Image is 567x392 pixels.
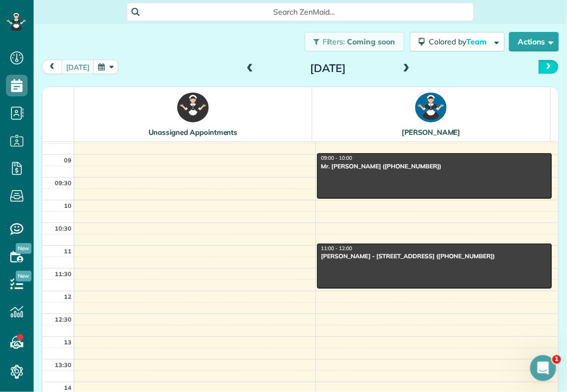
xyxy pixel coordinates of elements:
[320,252,549,260] div: [PERSON_NAME] - [STREET_ADDRESS] ([PHONE_NUMBER])
[347,37,396,47] span: Coming soon
[530,355,556,381] iframe: Intercom live chat
[55,270,72,278] span: 11:30
[260,62,396,74] h2: [DATE]
[177,93,209,122] img: !
[64,338,72,346] span: 13
[552,355,561,364] span: 1
[61,60,94,74] button: [DATE]
[55,316,72,323] span: 12:30
[64,156,72,164] span: 09
[55,361,72,369] span: 13:30
[64,293,72,300] span: 12
[509,32,559,51] button: Actions
[415,93,447,122] img: CM
[64,202,72,210] span: 10
[16,243,31,254] span: New
[538,60,559,74] button: next
[466,37,488,47] span: Team
[74,87,312,141] th: Unassigned Appointments
[312,87,550,141] th: [PERSON_NAME]
[55,225,72,232] span: 10:30
[321,246,352,252] span: 11:00 - 12:00
[323,37,345,47] span: Filters:
[55,179,72,187] span: 09:30
[410,32,505,51] button: Colored byTeam
[321,155,352,161] span: 09:00 - 10:00
[320,162,549,170] div: Mr. [PERSON_NAME] ([PHONE_NUMBER])
[429,37,491,47] span: Colored by
[64,384,72,391] span: 14
[42,60,62,74] button: prev
[16,271,31,282] span: New
[64,247,72,255] span: 11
